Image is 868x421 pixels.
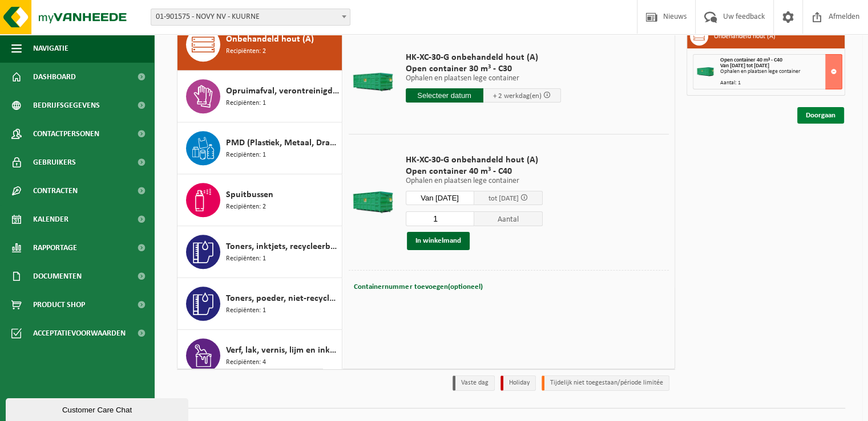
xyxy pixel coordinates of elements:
button: Spuitbussen Recipiënten: 2 [177,174,342,226]
span: Aantal [474,211,543,226]
span: Recipiënten: 1 [226,150,266,161]
button: Opruimafval, verontreinigd, ontvlambaar Recipiënten: 1 [177,71,342,122]
span: Verf, lak, vernis, lijm en inkt, industrieel in kleinverpakking [226,344,339,357]
span: Navigatie [33,34,68,63]
p: Ophalen en plaatsen lege container [406,75,561,83]
li: Vaste dag [453,375,495,391]
span: Recipiënten: 2 [226,46,266,57]
span: PMD (Plastiek, Metaal, Drankkartons) (bedrijven) [226,136,339,150]
li: Tijdelijk niet toegestaan/période limitée [542,375,669,391]
li: Holiday [500,375,536,391]
span: Recipiënten: 4 [226,357,266,368]
strong: Van [DATE] tot [DATE] [720,63,769,69]
div: Aantal: 1 [720,80,842,86]
span: Toners, poeder, niet-recycleerbaar, niet gevaarlijk [226,292,339,305]
span: 01-901575 - NOVY NV - KUURNE [151,9,350,25]
span: Containernummer toevoegen(optioneel) [354,283,482,291]
span: Bedrijfsgegevens [33,91,100,120]
span: Toners, inktjets, recycleerbaar, gevaarlijk [226,240,339,254]
span: Recipiënten: 1 [226,305,266,316]
div: Ophalen en plaatsen lege container [720,69,842,75]
button: Verf, lak, vernis, lijm en inkt, industrieel in kleinverpakking Recipiënten: 4 [177,330,342,382]
span: Contracten [33,177,78,205]
span: Open container 40 m³ - C40 [406,166,543,177]
span: Contactpersonen [33,120,99,148]
span: Gebruikers [33,148,76,177]
h3: Onbehandeld hout (A) [714,27,776,46]
span: Recipiënten: 1 [226,254,266,264]
span: tot [DATE] [488,195,519,202]
span: Recipiënten: 2 [226,202,266,212]
iframe: chat widget [6,396,191,421]
span: HK-XC-30-G onbehandeld hout (A) [406,154,543,166]
span: HK-XC-30-G onbehandeld hout (A) [406,52,561,63]
input: Selecteer datum [406,191,474,205]
span: + 2 werkdag(en) [493,92,542,100]
span: Recipiënten: 1 [226,98,266,109]
span: 01-901575 - NOVY NV - KUURNE [151,9,350,26]
a: Doorgaan [797,107,844,124]
span: Open container 40 m³ - C40 [720,57,782,63]
span: Dashboard [33,63,76,91]
span: Kalender [33,205,68,234]
span: Acceptatievoorwaarden [33,319,126,348]
button: Containernummer toevoegen(optioneel) [353,279,483,295]
span: Spuitbussen [226,188,273,202]
button: Toners, inktjets, recycleerbaar, gevaarlijk Recipiënten: 1 [177,226,342,278]
p: Ophalen en plaatsen lege container [406,177,543,185]
button: Onbehandeld hout (A) Recipiënten: 2 [177,19,342,71]
button: Toners, poeder, niet-recycleerbaar, niet gevaarlijk Recipiënten: 1 [177,278,342,330]
span: Documenten [33,262,82,291]
span: Open container 30 m³ - C30 [406,63,561,75]
span: Rapportage [33,234,77,262]
span: Opruimafval, verontreinigd, ontvlambaar [226,84,339,98]
span: Product Shop [33,291,85,319]
span: Onbehandeld hout (A) [226,32,314,46]
button: In winkelmand [407,232,470,250]
input: Selecteer datum [406,88,483,103]
button: PMD (Plastiek, Metaal, Drankkartons) (bedrijven) Recipiënten: 1 [177,122,342,174]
